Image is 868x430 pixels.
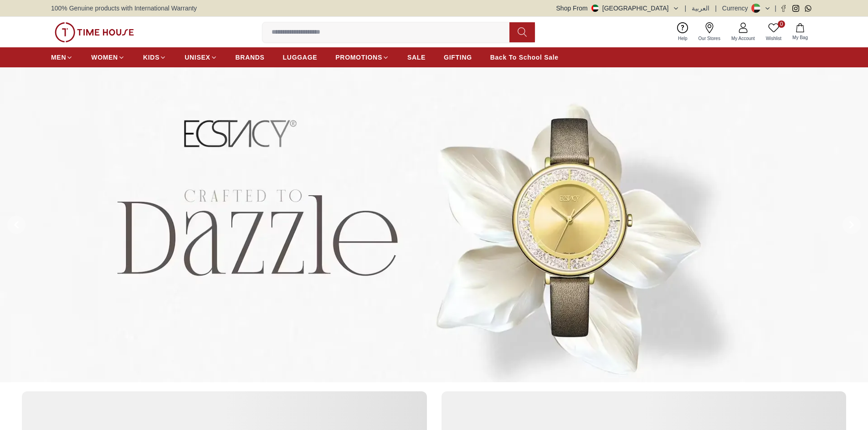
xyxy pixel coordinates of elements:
[775,4,776,13] span: |
[236,49,265,66] a: BRANDS
[715,4,717,13] span: |
[335,53,382,62] span: PROMOTIONS
[805,5,812,12] a: Whatsapp
[91,49,125,66] a: WOMEN
[51,4,197,13] span: 100% Genuine products with International Warranty
[722,4,752,13] div: Currency
[760,20,787,44] a: 0Wishlist
[792,5,799,12] a: Instagram
[143,49,166,66] a: KIDS
[236,53,265,62] span: BRANDS
[91,53,118,62] span: WOMEN
[728,35,759,42] span: My Account
[778,20,785,28] span: 0
[490,49,559,66] a: Back To School Sale
[51,49,73,66] a: MEN
[55,22,134,42] img: ...
[283,49,318,66] a: LUGGAGE
[407,49,426,66] a: SALE
[51,53,66,62] span: MEN
[780,5,787,12] a: Facebook
[185,49,217,66] a: UNISEX
[444,53,472,62] span: GIFTING
[335,49,389,66] a: PROMOTIONS
[692,4,709,13] button: العربية
[591,5,599,12] img: United Arab Emirates
[556,4,679,13] button: Shop From[GEOGRAPHIC_DATA]
[283,53,318,62] span: LUGGAGE
[490,53,559,62] span: Back To School Sale
[693,20,726,44] a: Our Stores
[185,53,210,62] span: UNISEX
[673,20,693,44] a: Help
[685,4,687,13] span: |
[789,34,812,41] span: My Bag
[143,53,159,62] span: KIDS
[787,21,813,43] button: My Bag
[695,35,724,42] span: Our Stores
[407,53,426,62] span: SALE
[674,35,691,42] span: Help
[762,35,785,42] span: Wishlist
[444,49,472,66] a: GIFTING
